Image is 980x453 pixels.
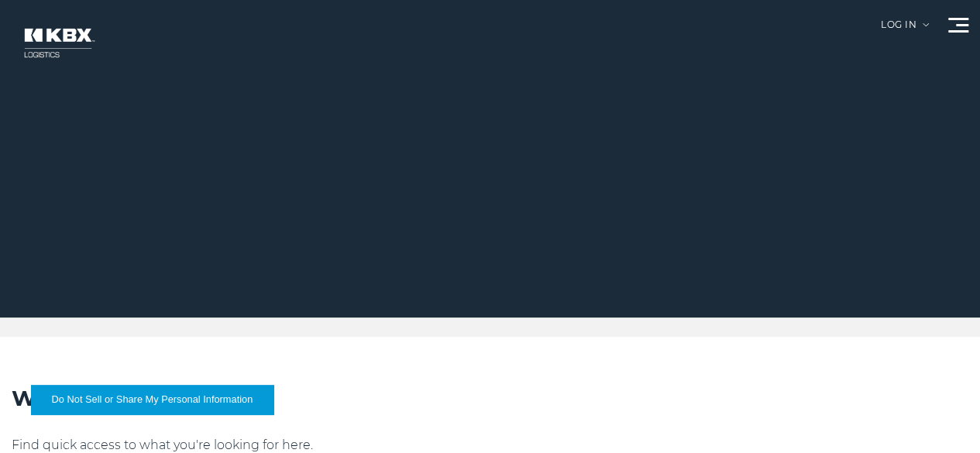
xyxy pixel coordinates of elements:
[12,15,105,70] img: kbx logo
[923,23,929,26] img: arrow
[31,385,273,414] button: Do Not Sell or Share My Personal Information
[12,383,968,413] h2: Welcome to KBX!
[881,20,929,41] div: Log in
